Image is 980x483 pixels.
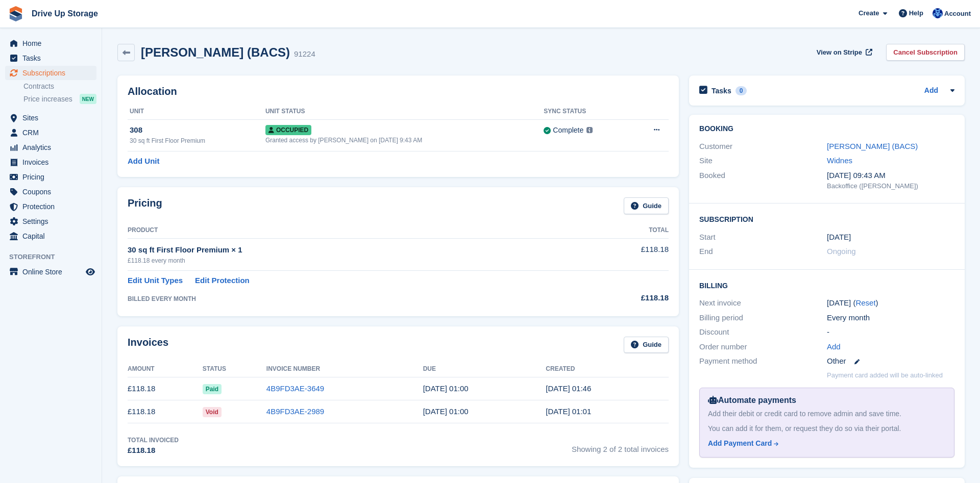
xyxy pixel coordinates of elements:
[266,361,423,377] th: Invoice Number
[546,384,591,393] time: 2025-08-01 00:46:55 UTC
[699,214,954,224] h2: Subscription
[28,5,102,22] a: Drive Up Storage
[827,355,954,367] div: Other
[265,104,544,120] th: Unit Status
[708,438,772,449] div: Add Payment Card
[5,265,96,279] a: menu
[265,125,311,135] span: Occupied
[8,6,23,21] img: stora-icon-8386f47178a22dfd0bd8f6a31ec36ba5ce8667c1dd55bd0f319d3a0aa187defe.svg
[22,125,84,140] span: CRM
[128,337,168,353] h2: Invoices
[128,294,569,303] div: BILLED EVERY MONTH
[128,156,159,167] a: Add Unit
[9,252,102,262] span: Storefront
[708,409,946,419] div: Add their debit or credit card to remove admin and save time.
[266,384,324,393] a: 4B9FD3AE-3649
[827,247,856,256] span: Ongoing
[699,141,827,152] div: Customer
[817,47,862,58] span: View on Stripe
[22,229,84,243] span: Capital
[128,222,569,239] th: Product
[699,355,827,367] div: Payment method
[128,104,265,120] th: Unit
[827,370,943,380] p: Payment card added will be auto-linked
[203,407,222,417] span: Void
[128,436,179,445] div: Total Invoiced
[22,140,84,155] span: Analytics
[813,44,874,61] a: View on Stripe
[855,298,875,307] a: Reset
[827,341,841,353] a: Add
[944,9,971,19] span: Account
[886,44,965,61] a: Cancel Subscription
[5,36,96,50] a: menu
[128,244,569,256] div: 30 sq ft First Floor Premium × 1
[128,377,203,400] td: £118.18
[827,142,918,150] a: [PERSON_NAME] (BACS)
[128,275,183,287] a: Edit Unit Types
[827,312,954,324] div: Every month
[553,125,583,136] div: Complete
[80,94,96,104] div: NEW
[5,125,96,140] a: menu
[5,185,96,199] a: menu
[128,361,203,377] th: Amount
[699,246,827,258] div: End
[827,232,851,243] time: 2025-07-01 00:00:00 UTC
[22,185,84,199] span: Coupons
[203,361,266,377] th: Status
[5,155,96,169] a: menu
[712,86,731,95] h2: Tasks
[859,8,879,18] span: Create
[128,86,669,97] h2: Allocation
[933,8,943,18] img: Widnes Team
[23,93,96,105] a: Price increases NEW
[699,341,827,353] div: Order number
[22,66,84,80] span: Subscriptions
[699,125,954,133] h2: Booking
[586,127,593,133] img: icon-info-grey-7440780725fd019a000dd9b08b2336e03edf1995a4989e88bcd33f0948082b44.svg
[128,445,179,456] div: £118.18
[569,238,669,270] td: £118.18
[266,407,324,416] a: 4B9FD3AE-2989
[624,197,669,214] a: Guide
[84,266,96,278] a: Preview store
[423,384,469,393] time: 2025-08-02 00:00:00 UTC
[195,275,250,287] a: Edit Protection
[5,229,96,243] a: menu
[130,136,265,145] div: 30 sq ft First Floor Premium
[708,423,946,434] div: You can add it for them, or request they do so via their portal.
[5,51,96,65] a: menu
[22,36,84,50] span: Home
[546,407,591,416] time: 2025-07-01 00:01:10 UTC
[544,104,630,120] th: Sync Status
[128,197,162,214] h2: Pricing
[569,222,669,239] th: Total
[827,181,954,191] div: Backoffice ([PERSON_NAME])
[624,337,669,353] a: Guide
[708,438,942,449] a: Add Payment Card
[5,66,96,80] a: menu
[699,280,954,290] h2: Billing
[827,170,954,182] div: [DATE] 09:43 AM
[5,140,96,155] a: menu
[423,361,546,377] th: Due
[128,256,569,265] div: £118.18 every month
[22,51,84,65] span: Tasks
[827,297,954,309] div: [DATE] ( )
[130,124,265,136] div: 308
[203,384,222,394] span: Paid
[736,86,747,95] div: 0
[569,292,669,304] div: £118.18
[141,45,290,59] h2: [PERSON_NAME] (BACS)
[423,407,469,416] time: 2025-07-02 00:00:00 UTC
[22,155,84,169] span: Invoices
[5,199,96,214] a: menu
[22,111,84,125] span: Sites
[22,214,84,228] span: Settings
[827,326,954,338] div: -
[22,199,84,214] span: Protection
[699,232,827,243] div: Start
[23,82,96,91] a: Contracts
[699,326,827,338] div: Discount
